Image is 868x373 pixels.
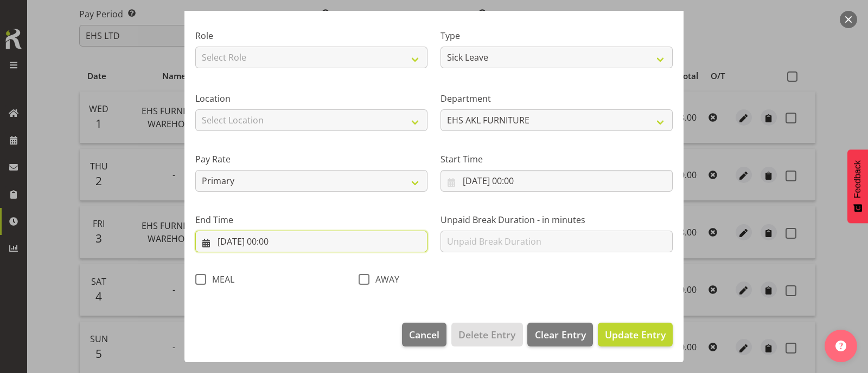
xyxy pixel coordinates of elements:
[835,341,846,351] img: help-xxl-2.png
[402,323,446,346] button: Cancel
[206,274,234,285] span: MEAL
[369,274,399,285] span: AWAY
[195,153,427,166] label: Pay Rate
[441,29,673,42] label: Type
[458,328,515,342] span: Delete Entry
[441,170,673,192] input: Click to select...
[535,328,586,342] span: Clear Entry
[441,213,673,226] label: Unpaid Break Duration - in minutes
[441,231,673,252] input: Unpaid Break Duration
[441,92,673,105] label: Department
[441,153,673,166] label: Start Time
[527,323,592,346] button: Clear Entry
[195,29,427,42] label: Role
[195,213,427,226] label: End Time
[409,328,439,342] span: Cancel
[195,231,427,252] input: Click to select...
[451,323,522,346] button: Delete Entry
[598,323,673,346] button: Update Entry
[853,160,863,198] span: Feedback
[847,149,868,223] button: Feedback - Show survey
[195,92,427,105] label: Location
[605,328,666,341] span: Update Entry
